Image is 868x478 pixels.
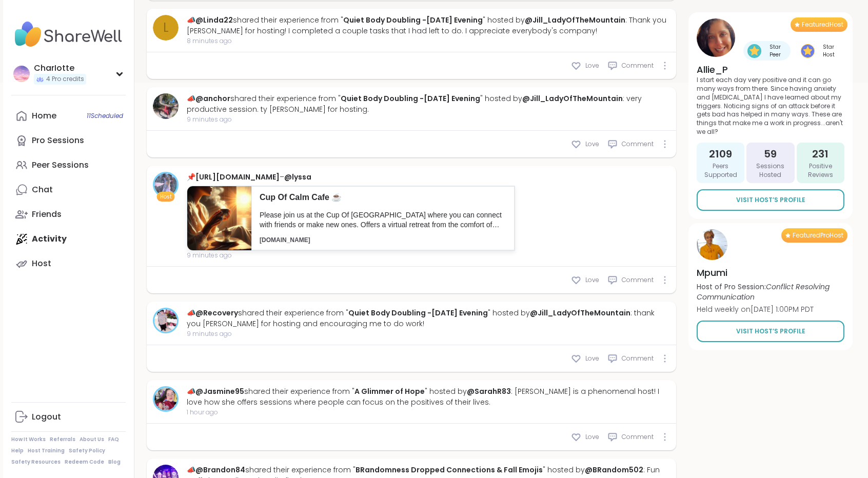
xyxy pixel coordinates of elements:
[522,93,623,104] a: @Jill_LadyOfTheMountain
[697,266,844,279] h4: Mpumi
[32,135,84,146] div: Pro Sessions
[709,147,732,161] span: 2109
[260,236,506,245] p: [DOMAIN_NAME]
[348,308,488,318] a: Quiet Body Doubling -[DATE] Evening
[622,140,654,149] span: Comment
[163,18,169,37] span: L
[530,308,630,318] a: @Jill_LadyOfTheMountain
[28,447,65,454] a: Host Training
[697,229,727,260] img: Mpumi
[585,140,599,149] span: Love
[46,75,84,84] span: 4 Pro credits
[697,18,735,57] img: Allie_P
[187,251,515,260] span: 9 minutes ago
[69,447,105,454] a: Safety Policy
[187,386,670,408] div: 📣 shared their experience from " " hosted by : [PERSON_NAME] is a phenomenal host! I love how she...
[187,15,670,36] div: 📣 shared their experience from " " hosted by : Thank you [PERSON_NAME] for hosting! I completed a...
[736,327,805,336] span: Visit Host’s Profile
[11,436,46,443] a: How It Works
[11,128,126,153] a: Pro Sessions
[187,186,515,251] a: Cup Of Calm Cafe ☕️Please join us at the Cup Of [GEOGRAPHIC_DATA] where you can connect with frie...
[32,209,62,220] div: Friends
[195,386,244,396] a: @Jasmine95
[697,282,844,302] p: Host of Pro Session:
[793,231,843,240] span: Featured Pro Host
[11,447,24,454] a: Help
[154,309,177,332] img: Recovery
[284,172,311,182] a: @lyssa
[153,15,179,41] a: L
[817,43,840,58] span: Star Host
[187,36,670,46] span: 8 minutes ago
[11,177,126,202] a: Chat
[812,147,828,161] span: 231
[11,202,126,227] a: Friends
[343,15,483,25] a: Quiet Body Doubling -[DATE] Evening
[354,386,425,396] a: A Glimmer of Hope
[187,172,515,183] div: 📌 –
[764,147,777,161] span: 59
[32,110,56,122] div: Home
[260,210,506,230] p: Please join us at the Cup Of [GEOGRAPHIC_DATA] where you can connect with friends or make new one...
[187,329,670,338] span: 9 minutes ago
[11,459,61,466] a: Safety Resources
[701,162,740,180] span: Peers Supported
[87,112,123,120] span: 11 Scheduled
[747,44,761,58] img: Star Peer
[32,411,61,423] div: Logout
[153,93,179,119] img: anchor
[763,43,786,58] span: Star Peer
[802,21,843,29] span: Featured Host
[187,308,670,329] div: 📣 shared their experience from " " hosted by : thank you [PERSON_NAME] for hosting and encouragin...
[11,251,126,276] a: Host
[585,275,599,285] span: Love
[195,465,245,475] a: @Brandon84
[108,436,119,443] a: FAQ
[11,153,126,177] a: Peer Sessions
[80,436,104,443] a: About Us
[622,275,654,285] span: Comment
[153,386,179,412] a: Jasmine95
[153,308,179,333] a: Recovery
[11,104,126,128] a: Home11Scheduled
[187,115,670,124] span: 9 minutes ago
[751,162,790,180] span: Sessions Hosted
[32,184,53,195] div: Chat
[65,459,104,466] a: Redeem Code
[160,193,172,201] span: Host
[108,459,121,466] a: Blog
[356,465,543,475] a: BRandomness Dropped Connections & Fall Emojis
[585,61,599,70] span: Love
[13,66,30,82] img: CharIotte
[622,432,654,442] span: Comment
[697,63,844,76] h4: Allie_P
[622,61,654,70] span: Comment
[195,308,238,318] a: @Recovery
[585,432,599,442] span: Love
[11,405,126,429] a: Logout
[50,436,75,443] a: Referrals
[11,16,126,52] img: ShareWell Nav Logo
[32,258,51,269] div: Host
[32,160,89,171] div: Peer Sessions
[585,465,643,475] a: @BRandom502
[801,44,815,58] img: Star Host
[195,172,280,182] a: [URL][DOMAIN_NAME]
[153,172,179,197] a: lyssa
[801,162,840,180] span: Positive Reviews
[187,93,670,115] div: 📣 shared their experience from " " hosted by : very productive session. ty [PERSON_NAME] for host...
[187,408,670,417] span: 1 hour ago
[195,93,230,104] a: @anchor
[467,386,511,396] a: @SarahR83
[697,304,844,314] p: Held weekly on [DATE] 1:00PM PDT
[697,76,844,136] p: I start each day very positive and it can go many ways from there. Since having anxiety and [MEDI...
[260,192,506,203] p: Cup Of Calm Cafe ☕️
[341,93,480,104] a: Quiet Body Doubling -[DATE] Evening
[736,195,805,205] span: Visit Host’s Profile
[154,173,177,196] img: lyssa
[697,282,830,302] i: Conflict Resolving Communication
[697,189,844,211] a: Visit Host’s Profile
[34,63,86,74] div: CharIotte
[585,354,599,363] span: Love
